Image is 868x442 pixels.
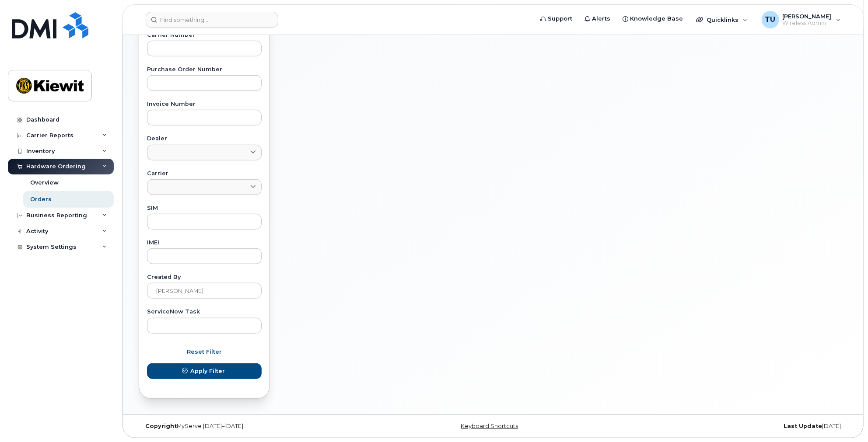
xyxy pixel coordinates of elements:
label: ServiceNow Task [147,309,262,315]
label: Created By [147,275,262,280]
div: [DATE] [611,423,847,430]
a: Knowledge Base [616,10,689,28]
button: Reset Filter [147,344,262,360]
label: Carrier Number [147,32,262,38]
a: Keyboard Shortcuts [461,423,518,429]
label: Carrier [147,171,262,177]
a: Alerts [578,10,616,28]
button: Apply Filter [147,363,262,379]
span: Alerts [592,14,610,23]
span: Apply Filter [190,367,225,375]
strong: Last Update [784,423,822,429]
input: Find something... [146,12,278,28]
label: Invoice Number [147,101,262,107]
span: [PERSON_NAME] [783,13,832,20]
span: Wireless Admin [783,20,832,27]
span: TU [765,14,776,25]
span: Support [548,14,572,23]
a: Support [534,10,578,28]
label: Purchase Order Number [147,67,262,73]
strong: Copyright [145,423,177,429]
span: Reset Filter [187,348,222,356]
div: Quicklinks [690,11,754,28]
div: MyServe [DATE]–[DATE] [139,423,375,430]
span: Knowledge Base [630,14,683,23]
iframe: Messenger Launcher [830,404,861,435]
label: IMEI [147,240,262,246]
label: Dealer [147,136,262,142]
div: Tim Unger [756,11,847,28]
label: SIM [147,205,262,211]
span: Quicklinks [707,16,738,23]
